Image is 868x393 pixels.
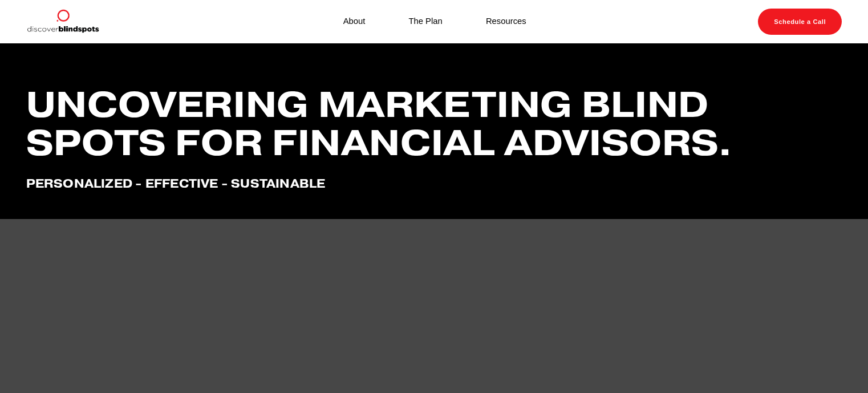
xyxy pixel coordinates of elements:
a: The Plan [408,14,442,30]
img: Discover Blind Spots [26,9,99,35]
a: About [343,14,366,30]
a: Schedule a Call [758,9,842,35]
h1: Uncovering marketing blind spots for financial advisors. [26,86,842,161]
h4: Personalized - effective - Sustainable [26,177,842,191]
a: Resources [486,14,526,30]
